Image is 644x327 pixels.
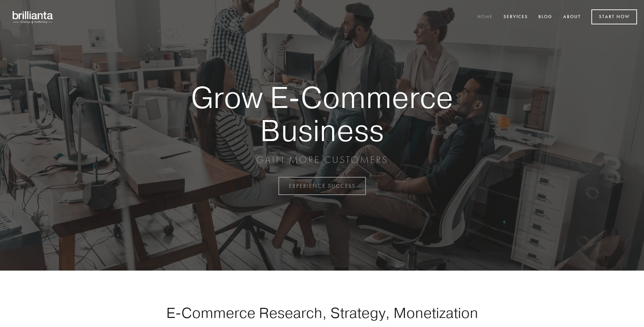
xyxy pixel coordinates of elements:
img: brillianta - research, strategy, marketing [7,7,59,27]
h1: E-Commerce Research, Strategy, Monetization [144,304,500,321]
a: About [559,11,585,23]
strong: Grow E-Commerce Business [167,81,477,147]
p: GAIN MORE CUSTOMERS [167,154,477,166]
a: Blog [534,11,557,23]
a: Start Now [591,9,637,24]
a: Home [473,11,497,23]
a: Services [499,11,532,23]
a: EXPERIENCE SUCCESS [278,177,366,195]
